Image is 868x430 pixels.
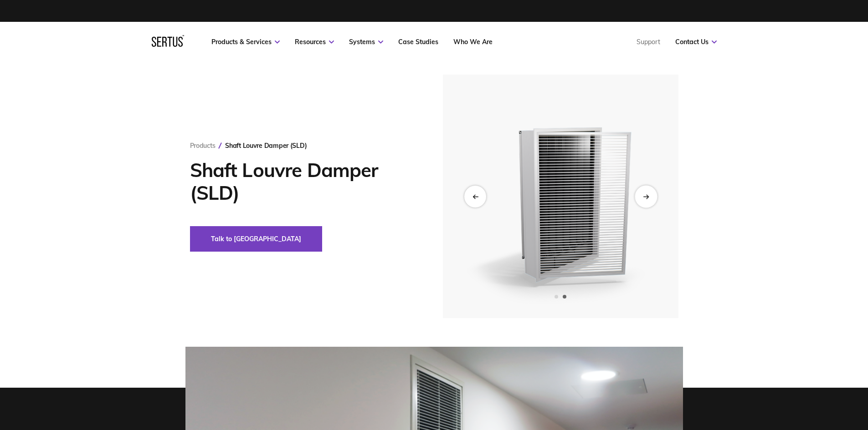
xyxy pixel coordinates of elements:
div: Next slide [635,185,657,207]
a: Systems [349,38,383,46]
button: Talk to [GEOGRAPHIC_DATA] [190,226,322,252]
a: Products [190,142,216,150]
a: Contact Us [675,38,717,46]
span: Go to slide 1 [555,295,558,298]
iframe: Chat Widget [704,324,868,430]
div: Previous slide [464,186,486,207]
a: Support [637,38,660,46]
a: Case Studies [398,38,438,46]
a: Products & Services [211,38,280,46]
h1: Shaft Louvre Damper (SLD) [190,159,416,204]
a: Who We Are [453,38,493,46]
a: Resources [295,38,334,46]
